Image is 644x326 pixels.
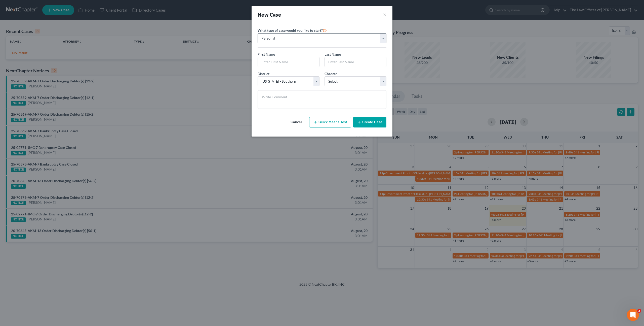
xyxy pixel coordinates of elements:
span: Last Name [325,52,341,56]
span: 3 [637,309,641,313]
span: District [258,72,269,76]
button: Cancel [285,117,307,127]
button: × [383,11,386,18]
button: Quick Means Test [309,117,351,127]
label: What type of case would you like to start? [258,27,327,33]
input: Enter Last Name [325,57,386,67]
input: Enter First Name [258,57,319,67]
span: Chapter [325,72,337,76]
strong: New Case [258,12,281,18]
iframe: Intercom live chat [627,309,639,321]
button: Create Case [353,117,386,127]
span: First Name [258,52,275,56]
